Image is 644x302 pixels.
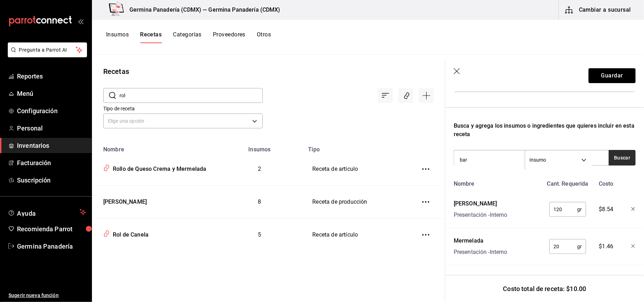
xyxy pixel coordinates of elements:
input: 0 [549,202,577,216]
div: Cant. Requerida [543,177,590,188]
th: Nombre [92,142,215,153]
td: Receta de artículo [304,219,410,251]
div: Recetas [103,66,129,77]
th: Insumos [215,142,304,153]
h3: Germina Panadería (CDMX) — Germina Panadería (CDMX) [124,6,280,14]
button: Insumos [106,31,129,43]
div: Mermelada [454,237,507,245]
span: Facturación [17,158,86,168]
td: Receta de producción [304,186,410,219]
span: Ayuda [17,208,77,216]
div: Ordenar por [378,88,393,103]
button: open_drawer_menu [78,18,83,24]
div: Busca y agrega los insumos o ingredientes que quieres incluir en esta receta [454,122,636,139]
span: Sugerir nueva función [8,292,86,299]
button: Pregunta a Parrot AI [8,42,87,57]
span: Suscripción [17,175,86,185]
div: [PERSON_NAME] [100,195,147,206]
table: inventoriesTable [92,142,445,251]
label: Tipo de receta [103,106,263,111]
input: Buscar insumo [454,152,525,167]
button: Guardar [588,68,636,83]
input: 0 [549,239,577,254]
span: 5 [258,231,261,238]
a: Pregunta a Parrot AI [5,51,87,59]
button: Buscar [609,150,636,165]
div: gr [549,202,586,217]
span: Germina Panadería [17,242,86,251]
span: 2 [258,165,261,172]
td: Receta de artículo [304,153,410,186]
div: gr [549,239,586,254]
div: Costo [590,177,620,188]
span: Configuración [17,106,86,116]
span: Inventarios [17,141,86,150]
div: Nombre [451,177,543,188]
div: [PERSON_NAME] [454,199,507,208]
div: Rollo de Queso Crema y Mermelada [110,162,206,173]
div: Insumo [525,150,592,169]
button: Categorías [173,31,202,43]
div: Agregar receta [419,88,434,103]
span: Menú [17,89,86,98]
span: Personal [17,123,86,133]
span: 8 [258,198,261,205]
span: $8.54 [599,205,614,214]
span: Pregunta a Parrot AI [19,46,76,54]
button: Proveedores [213,31,245,43]
div: Asociar recetas [398,88,413,103]
th: Tipo [304,142,410,153]
span: Reportes [17,71,86,81]
div: Costo total de receta: $10.00 [445,275,644,302]
div: Presentación - Interno [454,248,507,256]
div: Rol de Canela [110,228,149,239]
button: Otros [257,31,271,43]
span: $1.46 [599,242,614,251]
button: Recetas [140,31,162,43]
input: Buscar nombre de receta [120,88,263,103]
div: navigation tabs [106,31,271,43]
div: Elige una opción [103,114,263,128]
span: Recomienda Parrot [17,224,86,234]
div: Presentación - Interno [454,211,507,219]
